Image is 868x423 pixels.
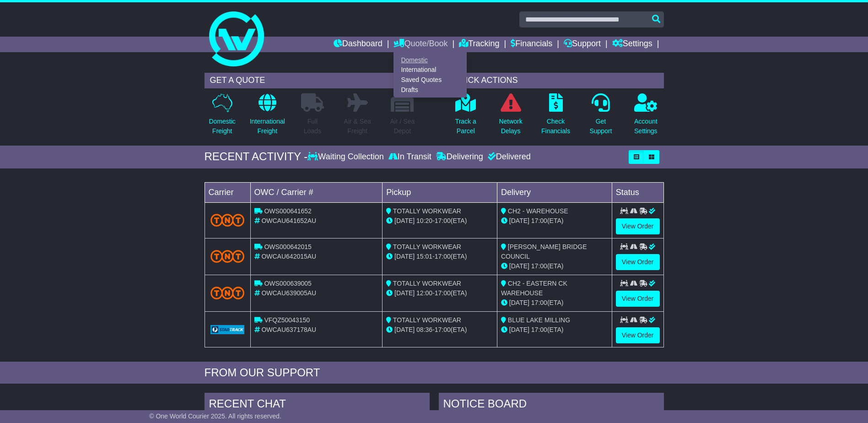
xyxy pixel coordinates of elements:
[435,289,451,297] span: 17:00
[435,326,451,333] span: 17:00
[264,280,312,287] span: OWS000639005
[209,117,235,136] p: Domestic Freight
[416,217,432,224] span: 10:20
[509,326,529,333] span: [DATE]
[455,93,477,141] a: Track aParcel
[501,325,608,335] div: (ETA)
[394,253,415,260] span: [DATE]
[541,117,570,136] p: Check Financials
[531,326,547,333] span: 17:00
[249,93,286,141] a: InternationalFreight
[501,298,608,308] div: (ETA)
[334,37,383,52] a: Dashboard
[264,316,310,324] span: VFQZ50043150
[307,152,386,162] div: Waiting Collection
[508,316,570,324] span: BLUE LAKE MILLING
[634,117,658,136] p: Account Settings
[448,73,664,88] div: QUICK ACTIONS
[210,214,245,226] img: TNT_Domestic.png
[344,117,371,136] p: Air & Sea Freight
[531,262,547,270] span: 17:00
[394,326,415,333] span: [DATE]
[616,254,660,270] a: View Order
[509,262,529,270] span: [DATE]
[386,216,493,226] div: - (ETA)
[612,182,663,202] td: Status
[386,325,493,335] div: - (ETA)
[393,280,461,287] span: TOTALLY WORKWEAR
[394,289,415,297] span: [DATE]
[459,37,499,52] a: Tracking
[455,117,476,136] p: Track a Parcel
[485,152,531,162] div: Delivered
[250,117,285,136] p: International Freight
[541,93,571,141] a: CheckFinancials
[435,217,451,224] span: 17:00
[205,182,250,202] td: Carrier
[416,326,432,333] span: 08:36
[210,287,245,299] img: TNT_Domestic.png
[301,117,324,136] p: Full Loads
[394,52,467,98] div: Quote/Book
[616,327,660,343] a: View Order
[394,55,466,65] a: Domestic
[531,217,547,224] span: 17:00
[205,366,664,380] div: FROM OUR SUPPORT
[589,93,612,141] a: GetSupport
[616,218,660,234] a: View Order
[149,412,281,420] span: © One World Courier 2025. All rights reserved.
[531,299,547,306] span: 17:00
[416,253,432,260] span: 15:01
[498,93,523,141] a: NetworkDelays
[210,325,245,334] img: GetCarrierServiceLogo
[205,393,430,418] div: RECENT CHAT
[205,73,421,88] div: GET A QUOTE
[264,207,312,215] span: OWS000641652
[589,117,612,136] p: Get Support
[205,150,308,163] div: RECENT ACTIVITY -
[612,37,652,52] a: Settings
[497,182,612,202] td: Delivery
[383,182,497,202] td: Pickup
[261,289,316,297] span: OWCAU639005AU
[394,75,466,85] a: Saved Quotes
[501,243,587,260] span: [PERSON_NAME] BRIDGE COUNCIL
[264,243,312,250] span: OWS000642015
[394,65,466,75] a: International
[511,37,552,52] a: Financials
[435,253,451,260] span: 17:00
[434,152,485,162] div: Delivering
[393,316,461,324] span: TOTALLY WORKWEAR
[509,217,529,224] span: [DATE]
[390,117,415,136] p: Air / Sea Depot
[393,243,461,250] span: TOTALLY WORKWEAR
[261,217,316,224] span: OWCAU641652AU
[261,253,316,260] span: OWCAU642015AU
[394,85,466,95] a: Drafts
[250,182,383,202] td: OWC / Carrier #
[634,93,658,141] a: AccountSettings
[394,217,415,224] span: [DATE]
[386,152,434,162] div: In Transit
[501,261,608,271] div: (ETA)
[509,299,529,306] span: [DATE]
[393,207,461,215] span: TOTALLY WORKWEAR
[210,250,245,262] img: TNT_Domestic.png
[616,291,660,307] a: View Order
[208,93,236,141] a: DomesticFreight
[508,207,568,215] span: CH2 - WAREHOUSE
[439,393,664,418] div: NOTICE BOARD
[501,216,608,226] div: (ETA)
[394,37,447,52] a: Quote/Book
[499,117,522,136] p: Network Delays
[386,252,493,261] div: - (ETA)
[386,288,493,298] div: - (ETA)
[501,280,567,297] span: CH2 - EASTERN CK WAREHOUSE
[416,289,432,297] span: 12:00
[564,37,601,52] a: Support
[261,326,316,333] span: OWCAU637178AU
